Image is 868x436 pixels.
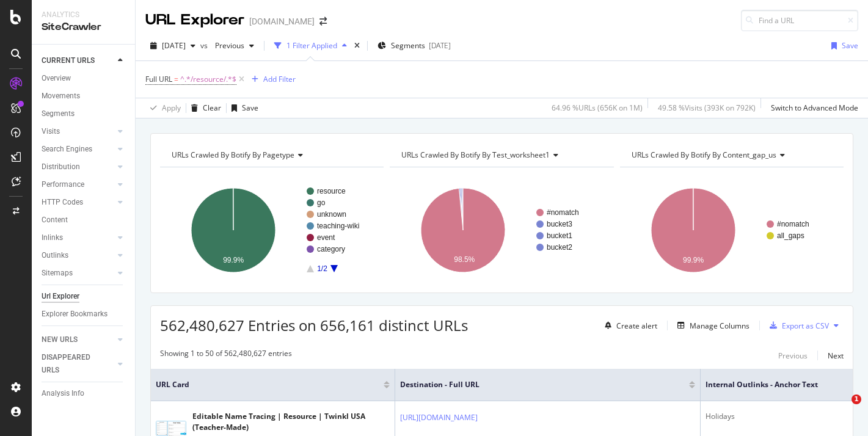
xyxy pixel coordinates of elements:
button: 1 Filter Applied [269,36,352,56]
button: Save [227,98,258,118]
div: Manage Columns [690,321,749,331]
span: 1 [852,394,861,404]
text: 1/2 [317,264,327,273]
span: = [174,74,178,84]
span: Destination - Full URL [400,379,671,390]
div: Performance [42,178,84,191]
a: HTTP Codes [42,196,114,209]
svg: A chart. [390,177,613,283]
a: Visits [42,125,114,138]
div: Export as CSV [782,321,829,331]
text: bucket3 [547,220,572,228]
button: [DATE] [145,36,200,56]
div: Analytics [42,10,125,20]
span: URLs Crawled By Botify By content_gap_us [632,150,776,160]
div: 49.58 % Visits ( 393K on 792K ) [658,103,756,113]
img: main image [156,421,186,436]
div: 64.96 % URLs ( 656K on 1M ) [552,103,643,113]
div: Apply [162,103,181,113]
div: Previous [778,351,808,361]
div: Save [242,103,258,113]
text: bucket1 [547,231,572,240]
a: Inlinks [42,231,114,244]
div: URL Explorer [145,10,244,31]
iframe: Intercom live chat [826,394,856,424]
text: 98.5% [454,255,475,264]
text: resource [317,187,346,195]
svg: A chart. [160,177,384,283]
a: Sitemaps [42,267,114,280]
div: Showing 1 to 50 of 562,480,627 entries [160,348,292,363]
a: Performance [42,178,114,191]
div: Segments [42,107,75,120]
div: DISAPPEARED URLS [42,351,103,377]
span: URL Card [156,379,381,390]
h4: URLs Crawled By Botify By content_gap_us [629,145,833,165]
h4: URLs Crawled By Botify By pagetype [169,145,373,165]
text: all_gaps [777,231,804,240]
div: HTTP Codes [42,196,83,209]
div: Switch to Advanced Mode [771,103,858,113]
a: Search Engines [42,143,114,156]
a: DISAPPEARED URLS [42,351,114,377]
div: Sitemaps [42,267,73,280]
div: Editable Name Tracing | Resource | Twinkl USA (Teacher-Made) [192,411,390,433]
input: Find a URL [741,10,858,31]
a: Analysis Info [42,387,126,400]
a: Overview [42,72,126,85]
div: Distribution [42,161,80,173]
div: arrow-right-arrow-left [319,17,327,26]
div: Url Explorer [42,290,79,303]
a: CURRENT URLS [42,54,114,67]
div: NEW URLS [42,333,78,346]
a: Url Explorer [42,290,126,303]
text: event [317,233,335,242]
a: [URL][DOMAIN_NAME] [400,412,478,424]
span: Segments [391,40,425,51]
div: times [352,40,362,52]
button: Clear [186,98,221,118]
h4: URLs Crawled By Botify By test_worksheet1 [399,145,602,165]
text: #nomatch [777,220,809,228]
div: Overview [42,72,71,85]
span: ^.*/resource/.*$ [180,71,236,88]
a: Explorer Bookmarks [42,308,126,321]
div: Add Filter [263,74,296,84]
text: #nomatch [547,208,579,217]
text: unknown [317,210,346,219]
svg: A chart. [620,177,844,283]
div: Save [842,40,858,51]
div: SiteCrawler [42,20,125,34]
text: category [317,245,345,253]
div: Inlinks [42,231,63,244]
div: [DOMAIN_NAME] [249,15,315,27]
button: Manage Columns [673,318,749,333]
div: Analysis Info [42,387,84,400]
span: 562,480,627 Entries on 656,161 distinct URLs [160,315,468,335]
button: Next [828,348,844,363]
text: go [317,198,326,207]
div: Visits [42,125,60,138]
div: Create alert [616,321,657,331]
span: Full URL [145,74,172,84]
a: Outlinks [42,249,114,262]
button: Save [826,36,858,56]
div: Explorer Bookmarks [42,308,108,321]
a: Segments [42,107,126,120]
button: Add Filter [247,72,296,87]
button: Segments[DATE] [373,36,456,56]
button: Previous [778,348,808,363]
span: URLs Crawled By Botify By pagetype [172,150,294,160]
button: Create alert [600,316,657,335]
text: 99.9% [683,256,704,264]
button: Apply [145,98,181,118]
button: Export as CSV [765,316,829,335]
div: 1 Filter Applied [286,40,337,51]
text: bucket2 [547,243,572,252]
a: Content [42,214,126,227]
text: teaching-wiki [317,222,359,230]
button: Previous [210,36,259,56]
div: Next [828,351,844,361]
div: Movements [42,90,80,103]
